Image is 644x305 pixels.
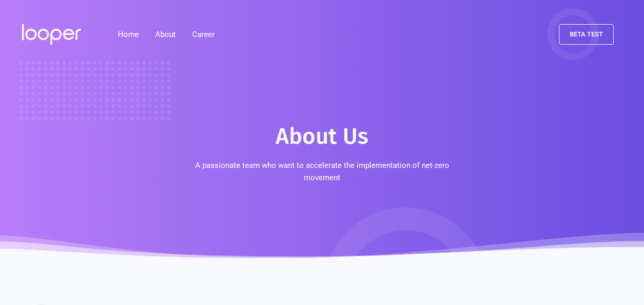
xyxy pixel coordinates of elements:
h1: About Us [276,122,368,151]
p: A passionate team who want to accelerate the implementation of net-zero movement [176,159,468,184]
a: Career [184,24,223,45]
div: About [147,24,184,45]
a: beta test [559,24,614,45]
div: About [155,28,176,41]
a: Home [110,24,147,45]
